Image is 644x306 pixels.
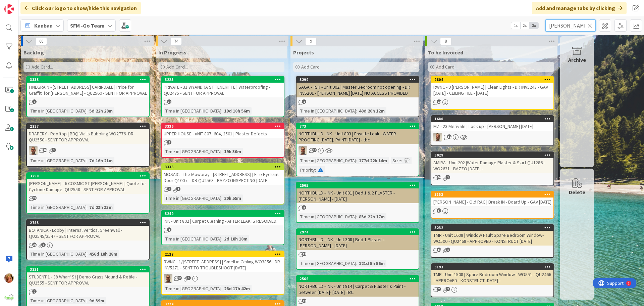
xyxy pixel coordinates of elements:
[161,251,284,295] a: 2127RWNC - 1/[STREET_ADDRESS] | Smell in Ceiling WO3856 - DR INV5271 - SENT TO TROUBLESHOOT [DATE...
[431,122,553,131] div: MZ - 23 Merivale | Lock up - [PERSON_NAME] [DATE]
[297,77,419,83] div: 3299
[161,210,284,245] a: 3249INK - Unit 802 | Carpet Cleaning - AFTER LEAK IS RESOLVED.Time in [GEOGRAPHIC_DATA]:2d 18h 18m
[32,64,53,70] span: Add Card...
[299,260,356,267] div: Time in [GEOGRAPHIC_DATA]
[162,274,284,283] div: SD
[87,297,88,304] span: :
[297,146,419,155] div: SD
[297,282,419,297] div: NORTHBUILD - INK - Unit 814 | Carpet & Plaster & Paint - between [DATE]- [DATE] TBC
[158,49,186,56] span: In Progress
[302,99,306,104] span: 2
[165,165,284,169] div: 3335
[297,129,419,144] div: NORTHBUILD -INK - Unit 803 | Ensuite Leak - WATER PROOFING [DATE], PAINT [DATE] - tbc
[431,151,554,185] a: 3029AMIRA - Unit 202 |Water Damage Plaster & Skirt QU1286 - WO2631 - BAZZO [DATE] -
[164,285,221,292] div: Time in [GEOGRAPHIC_DATA]
[30,174,149,178] div: 3298
[27,146,149,155] div: SD
[164,107,221,115] div: Time in [GEOGRAPHIC_DATA]
[434,153,553,158] div: 3029
[167,187,171,191] span: 5
[186,276,191,280] span: 1
[520,22,529,29] span: 2x
[164,274,172,283] img: SD
[88,250,119,258] div: 456d 18h 28m
[162,129,284,138] div: UPPER HOUSE - uNIT 807, 604, 2501 | Plaster Defects
[300,276,419,281] div: 2566
[297,235,419,250] div: NORTHBUILD - INK - Unit 308 | Bed 1 Plaster - [PERSON_NAME] - [DATE]
[4,292,14,302] img: avatar
[297,83,419,97] div: SAGA - TSR - Unit 902 | Master Bedroom not opening - DR INV5201 - [PERSON_NAME] [DATE] NO ACCESS ...
[431,191,553,206] div: 3153[PERSON_NAME] - Old RAC | Break IN - Board Up - GAV [DATE]
[357,260,386,267] div: 121d 5h 56m
[88,297,106,304] div: 9d 39m
[431,77,553,83] div: 2804
[296,228,419,270] a: 2974NORTHBUILD - INK - Unit 308 | Bed 1 Plaster - [PERSON_NAME] - [DATE]Time in [GEOGRAPHIC_DATA]...
[431,224,554,258] a: 3232TMR - Unit 1608 | Window Fault Spare Bedroom Window- WO500 - QU2468 - APPROVED - KONSTRUCT [D...
[299,213,356,220] div: Time in [GEOGRAPHIC_DATA]
[30,267,149,272] div: 3331
[26,123,150,167] a: 2217DRAPERY - Rooftop | BBQ Walls Bubbling WO2776- DR QU2550 - SENT FOR APPROVALSDTime in [GEOGRA...
[32,196,37,200] span: 24
[176,187,180,191] span: 1
[87,250,88,258] span: :
[27,123,149,129] div: 2217
[437,248,441,252] span: 11
[162,170,284,185] div: MOSAIC - The Mowbray - [STREET_ADDRESS] | Fire Hydrant Door Q100-c - DR QU2563 - BAZZO INSPECTING...
[29,297,87,304] div: Time in [GEOGRAPHIC_DATA]
[431,158,553,173] div: AMIRA - Unit 202 |Water Damage Plaster & Skirt QU1286 - WO2631 - BAZZO [DATE] -
[165,252,284,257] div: 2127
[302,299,306,303] span: 12
[41,243,46,247] span: 1
[27,129,149,144] div: DRAPERY - Rooftop | BBQ Walls Bubbling WO2776- DR QU2550 - SENT FOR APPROVAL
[222,148,243,155] div: 19h 30m
[162,164,284,185] div: 3335MOSAIC - The Mowbray - [STREET_ADDRESS] | Fire Hydrant Door Q100-c - DR QU2563 - BAZZO INSPEC...
[431,264,553,285] div: 3193TMR - Unit 1508 | Spare Bedroom Window - WO551 - QU2466 - APPROVED - KONSTRUCT [DATE] -
[34,21,53,30] span: Kanban
[299,157,356,164] div: Time in [GEOGRAPHIC_DATA]
[30,77,149,82] div: 3333
[221,194,222,202] span: :
[299,166,315,174] div: Priority
[29,204,87,211] div: Time in [GEOGRAPHIC_DATA]
[300,124,419,129] div: 773
[161,76,284,117] a: 3225PRIVATE - 31 WYANDRA ST TENERIFFE | Waterproofing - QU2475 - SENT FOR APPROVALTime in [GEOGRA...
[436,64,458,70] span: Add Card...
[569,188,585,196] div: Delete
[162,217,284,225] div: INK - Unit 802 | Carpet Cleaning - AFTER LEAK IS RESOLVED.
[305,37,317,45] span: 9
[164,148,221,155] div: Time in [GEOGRAPHIC_DATA]
[26,219,150,260] a: 2783BOTANICA - Lobby | Internal Vertical Greenwall - QU2545/2547 - SENT FOR APPROVALTime in [GEOG...
[170,37,182,45] span: 74
[431,77,553,97] div: 2804RWNC - 9 [PERSON_NAME] | Clean Lights - DR INV5243 - GAV [DATE] - CEILING TILE - [DATE]
[431,116,553,122] div: 1680
[87,157,88,164] span: :
[302,205,306,210] span: 9
[52,148,56,152] span: 1
[431,152,553,158] div: 3029
[87,204,88,211] span: :
[32,243,37,247] span: 21
[297,276,419,282] div: 2566
[164,194,221,202] div: Time in [GEOGRAPHIC_DATA]
[165,211,284,216] div: 3249
[35,3,37,8] div: 1
[297,77,419,97] div: 3299SAGA - TSR - Unit 902 | Master Bedroom not opening - DR INV5201 - [PERSON_NAME] [DATE] NO ACC...
[301,64,323,70] span: Add Card...
[29,250,87,258] div: Time in [GEOGRAPHIC_DATA]
[32,289,37,294] span: 2
[297,123,419,129] div: 773
[4,4,14,14] img: Visit kanbanzone.com
[27,77,149,97] div: 3333FINEGRAIN - [STREET_ADDRESS] CARINDALE | Price for Graffiti for [PERSON_NAME] - QU2560 - SENT...
[297,182,419,188] div: 2565
[162,164,284,170] div: 3335
[23,49,44,56] span: Backlog
[32,99,37,104] span: 7
[162,77,284,97] div: 3225PRIVATE - 31 WYANDRA ST TENERIFFE | Waterproofing - QU2475 - SENT FOR APPROVAL
[293,49,314,56] span: Projects
[401,157,402,164] span: :
[162,83,284,97] div: PRIVATE - 31 WYANDRA ST TENERIFFE | Waterproofing - QU2475 - SENT FOR APPROVAL
[43,148,47,152] span: 10
[221,235,222,243] span: :
[164,235,221,243] div: Time in [GEOGRAPHIC_DATA]
[167,140,171,144] span: 2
